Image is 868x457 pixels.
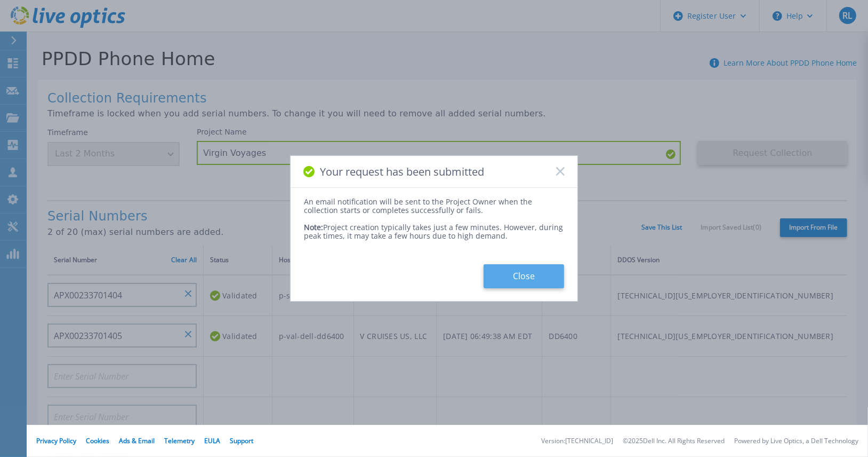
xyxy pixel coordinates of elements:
a: EULA [204,436,220,445]
span: Your request has been submitted [320,166,484,178]
a: Telemetry [164,436,195,445]
li: Version: [TECHNICAL_ID] [541,438,613,445]
li: © 2025 Dell Inc. All Rights Reserved [623,438,725,445]
div: Project creation typically takes just a few minutes. However, during peak times, it may take a fe... [304,215,564,240]
div: An email notification will be sent to the Project Owner when the collection starts or completes s... [304,198,564,215]
button: Close [484,264,564,288]
a: Privacy Policy [36,436,76,445]
li: Powered by Live Optics, a Dell Technology [734,438,858,445]
span: Note: [304,222,323,232]
a: Cookies [86,436,109,445]
a: Ads & Email [119,436,155,445]
a: Support [230,436,253,445]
